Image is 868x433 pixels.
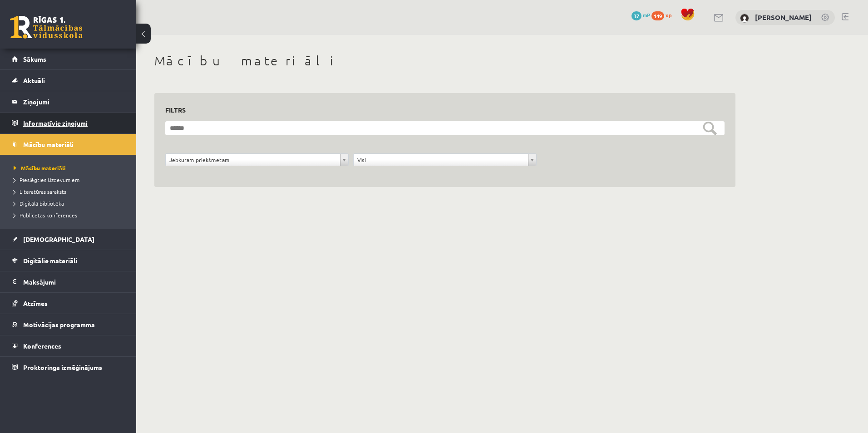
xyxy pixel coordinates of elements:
[12,357,125,378] a: Proktoringa izmēģinājums
[12,250,125,271] a: Digitālie materiāli
[12,91,125,112] a: Ziņojumi
[12,335,125,356] a: Konferences
[14,176,79,183] span: Pieslēgties Uzdevumiem
[354,154,536,166] a: Visi
[12,314,125,335] a: Motivācijas programma
[631,11,650,19] a: 37 mP
[10,16,83,39] a: Rīgas 1. Tālmācības vidusskola
[12,49,125,69] a: Sākums
[23,342,61,350] span: Konferences
[23,235,94,243] span: [DEMOGRAPHIC_DATA]
[14,164,66,172] span: Mācību materiāli
[12,293,125,314] a: Atzīmes
[14,211,127,219] a: Publicētas konferences
[14,187,127,196] a: Literatūras saraksts
[23,76,45,84] span: Aktuāli
[14,164,127,172] a: Mācību materiāli
[23,113,125,133] legend: Informatīvie ziņojumi
[23,320,95,329] span: Motivācijas programma
[23,271,125,292] legend: Maksājumi
[14,200,64,207] span: Digitālā bibliotēka
[740,14,749,23] img: Ričards Jēgers
[666,11,671,19] span: xp
[12,70,125,91] a: Aktuāli
[166,154,348,166] a: Jebkuram priekšmetam
[23,140,74,148] span: Mācību materiāli
[14,199,127,207] a: Digitālā bibliotēka
[23,363,102,371] span: Proktoringa izmēģinājums
[755,13,812,22] a: [PERSON_NAME]
[14,176,127,184] a: Pieslēgties Uzdevumiem
[12,271,125,292] a: Maksājumi
[23,55,46,63] span: Sākums
[12,113,125,133] a: Informatīvie ziņojumi
[23,299,48,307] span: Atzīmes
[14,188,66,195] span: Literatūras saraksts
[165,104,714,116] h3: Filtrs
[14,212,77,219] span: Publicētas konferences
[12,134,125,155] a: Mācību materiāli
[23,91,125,112] legend: Ziņojumi
[23,256,77,265] span: Digitālie materiāli
[631,11,641,20] span: 37
[357,154,524,166] span: Visi
[651,11,664,20] span: 149
[643,11,650,19] span: mP
[12,229,125,250] a: [DEMOGRAPHIC_DATA]
[154,53,735,69] h1: Mācību materiāli
[169,154,336,166] span: Jebkuram priekšmetam
[651,11,676,19] a: 149 xp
